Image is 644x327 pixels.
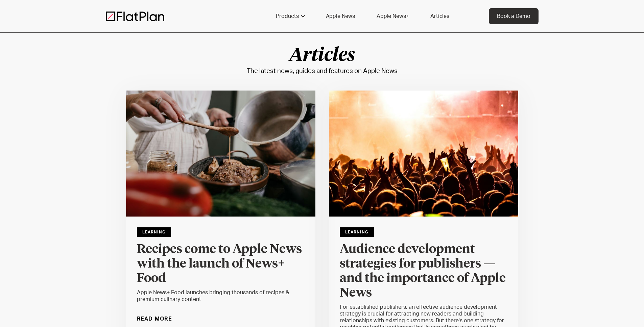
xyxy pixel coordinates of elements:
[422,8,457,24] a: Articles
[497,12,530,20] div: Book a Demo
[137,242,305,289] a: Recipes come to Apple News with the launch of News+ Food
[137,227,171,237] div: Learning
[368,8,417,24] a: Apple News+
[340,227,374,237] div: Learning
[489,8,539,24] a: Book a Demo
[268,8,312,24] div: Products
[318,8,363,24] a: Apple News
[340,242,507,304] a: Audience development strategies for publishers — and the importance of Apple News
[289,47,355,65] em: Articles
[276,12,299,20] div: Products
[137,242,305,286] h4: Recipes come to Apple News with the launch of News+ Food
[247,66,398,77] div: The latest news, guides and features on Apple News
[340,242,507,300] h4: Audience development strategies for publishers — and the importance of Apple News
[137,289,305,303] div: Apple News+ Food launches bringing thousands of recipes & premium culinary content
[137,313,172,324] a: Read More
